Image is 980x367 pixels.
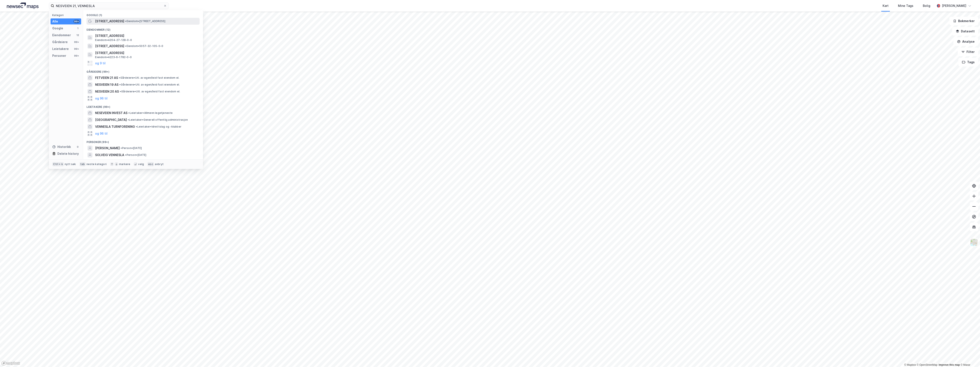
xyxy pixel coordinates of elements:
button: Datasett [952,27,978,36]
span: VENNESLA TURNFORENING [95,124,135,129]
div: 1 [76,27,79,30]
div: 99+ [73,20,79,23]
span: Person • [DATE] [121,146,142,150]
div: Leietakere [52,46,69,51]
span: Eiendom • 5057-32-105-0-0 [125,44,163,48]
div: Historikk [52,144,71,149]
span: Eiendom • [STREET_ADDRESS] [125,20,165,23]
span: FETVEIEN 21 AS [95,75,118,80]
button: og 96 til [95,96,108,101]
div: Eiendommer (12) [83,25,203,32]
div: 12 [76,33,79,37]
div: 0 [76,145,79,149]
div: Gårdeiere (99+) [83,67,203,74]
span: Gårdeiere • Utl. av egen/leid fast eiendom el. [120,90,180,93]
span: • [125,20,126,23]
span: [STREET_ADDRESS] [95,50,198,56]
span: • [119,83,121,86]
div: Kart [883,3,889,8]
img: Z [970,238,978,247]
input: Søk på adresse, matrikkel, gårdeiere, leietakere eller personer [54,3,163,9]
span: • [125,153,126,156]
div: Alle [52,19,58,24]
span: Eiendom • 4204-27-128-0-0 [95,38,132,42]
div: Ctrl + k [52,162,64,166]
div: [PERSON_NAME] [942,3,966,8]
div: avbryt [155,162,164,166]
div: Gårdeiere [52,39,68,45]
div: esc [147,162,154,166]
div: 99+ [73,40,79,44]
div: Personer (99+) [83,137,203,145]
span: [GEOGRAPHIC_DATA] [95,117,127,122]
span: • [125,44,126,48]
span: NESVEIEN 20 AS [95,89,119,94]
span: [PERSON_NAME] [95,146,120,151]
img: logo.a4113a55bc3d86da70a041830d287a7e.svg [7,3,39,9]
button: Tags [958,58,978,66]
button: Analyse [953,37,978,46]
a: OpenStreetMap [917,363,938,366]
div: Delete history [57,151,79,156]
div: Kategori [52,14,81,17]
span: SOLVEIG VENNESLA [95,152,124,158]
span: • [128,118,129,121]
div: velg [138,162,144,166]
div: Kontrollprogram for chat [959,346,980,367]
div: Google [52,26,63,31]
span: • [120,90,121,93]
span: [STREET_ADDRESS] [95,19,124,24]
button: Filter [958,48,978,56]
div: 99+ [73,47,79,51]
div: neste kategori [87,162,107,166]
span: • [128,111,130,114]
span: NESVEIEN 19 AS [95,82,118,87]
span: • [136,125,137,128]
span: Gårdeiere • Utl. av egen/leid fast eiendom el. [119,76,179,80]
div: Mine Tags [898,3,913,8]
div: Leietakere (99+) [83,102,203,110]
iframe: Chat Widget [959,346,980,367]
div: tab [79,162,86,166]
span: Gårdeiere • Utl. av egen/leid fast eiendom el. [119,83,180,86]
div: nytt søk [65,162,76,166]
span: NESEVEIEN INVEST AS [95,110,127,116]
div: markere [119,162,130,166]
span: Leietaker • Generell offentlig administrasjon [128,118,188,122]
div: Google (1) [83,10,203,18]
button: og 9 til [95,61,106,66]
a: Improve this map [939,363,960,366]
span: Leietaker • Allmenn legetjeneste [128,111,173,115]
span: [STREET_ADDRESS] [95,44,124,49]
div: Bolig [923,3,930,8]
div: Personer [52,53,66,58]
button: og 96 til [95,131,108,136]
a: Mapbox [904,363,916,366]
a: Mapbox homepage [1,361,20,366]
span: Leietaker • Idrettslag og -klubber [136,125,181,128]
span: [STREET_ADDRESS] [95,33,198,38]
button: Bokmerker [949,17,978,25]
div: Eiendommer [52,33,71,38]
span: • [119,76,120,79]
span: • [121,146,122,150]
div: 99+ [73,54,79,57]
span: Person • [DATE] [125,153,146,157]
span: Eiendom • 4223-6-1782-0-0 [95,56,132,59]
